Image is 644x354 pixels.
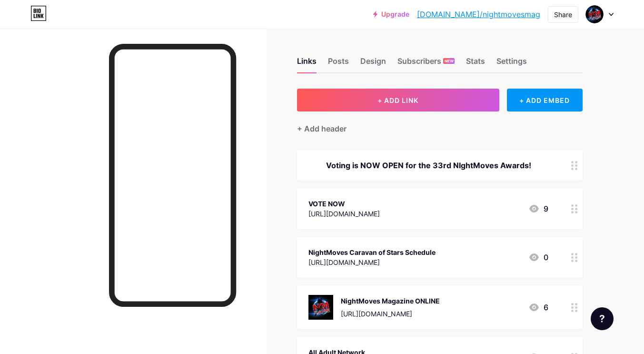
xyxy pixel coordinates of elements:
div: VOTE NOW [308,199,380,209]
div: NightMoves Magazine ONLINE [341,296,440,306]
div: Design [360,55,386,72]
button: + ADD LINK [297,89,499,111]
div: Stats [466,55,485,72]
div: 9 [528,203,548,214]
div: + Add header [297,123,347,134]
img: nightmovesmag [585,5,604,23]
div: Share [554,10,572,20]
div: Voting is NOW OPEN for the 33rd NIghtMoves Awards! [308,160,548,171]
div: + ADD EMBED [507,89,583,111]
img: NightMoves Magazine ONLINE [308,295,333,320]
div: Settings [496,55,527,72]
div: Posts [328,55,349,72]
a: [DOMAIN_NAME]/nightmovesmag [417,9,540,20]
div: [URL][DOMAIN_NAME] [308,257,436,267]
a: Upgrade [373,10,409,18]
div: Links [297,55,317,72]
span: NEW [445,58,454,64]
div: 0 [528,252,548,263]
div: [URL][DOMAIN_NAME] [341,309,440,319]
div: Subscribers [397,55,455,72]
div: NightMoves Caravan of Stars Schedule [308,247,436,257]
span: + ADD LINK [377,96,418,104]
div: [URL][DOMAIN_NAME] [308,209,380,219]
div: 6 [528,302,548,313]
